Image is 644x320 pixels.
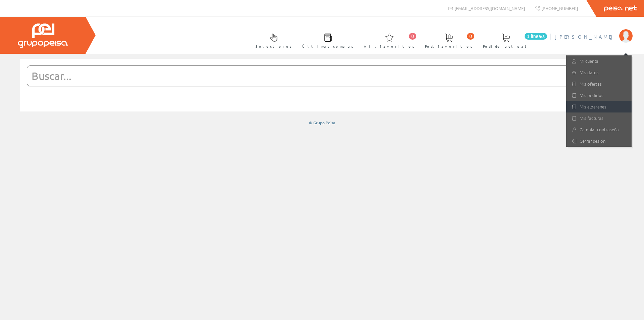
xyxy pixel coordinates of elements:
[566,112,632,124] a: Mis facturas
[541,5,578,11] span: [PHONE_NUMBER]
[554,33,616,40] span: [PERSON_NAME]
[256,43,292,50] span: Selectores
[525,33,547,40] span: 1 línea/s
[483,43,529,50] span: Pedido actual
[302,43,354,50] span: Últimas compras
[554,28,633,34] a: [PERSON_NAME]
[18,24,68,48] img: Grupo Peisa
[467,33,474,40] span: 0
[296,28,357,52] a: Últimas compras
[566,101,632,112] a: Mis albaranes
[454,5,525,11] span: [EMAIL_ADDRESS][DOMAIN_NAME]
[566,55,632,67] a: Mi cuenta
[409,33,416,40] span: 0
[27,66,600,86] input: Buscar...
[364,43,415,50] span: Art. favoritos
[476,28,549,52] a: 1 línea/s Pedido actual
[566,78,632,90] a: Mis ofertas
[249,28,295,52] a: Selectores
[566,90,632,101] a: Mis pedidos
[566,67,632,78] a: Mis datos
[425,43,473,50] span: Ped. favoritos
[566,124,632,135] a: Cambiar contraseña
[20,120,624,126] div: © Grupo Peisa
[566,135,632,147] a: Cerrar sesión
